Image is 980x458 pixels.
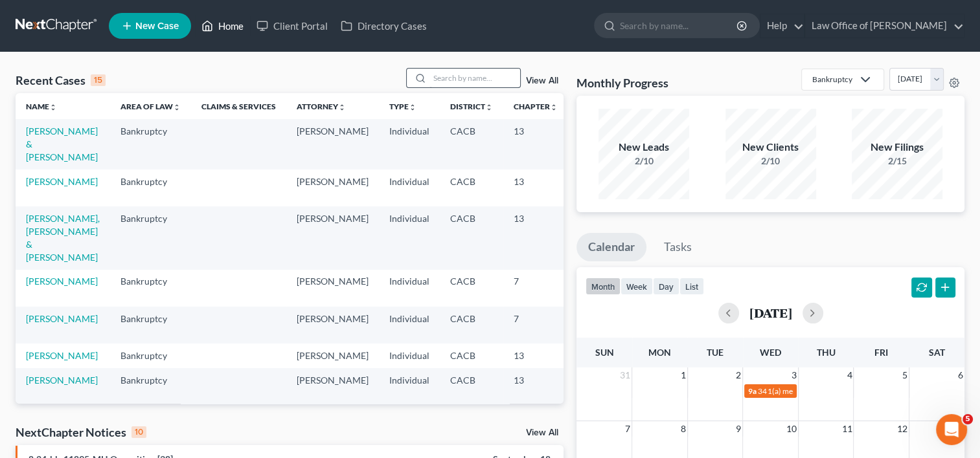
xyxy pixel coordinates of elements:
[379,169,440,206] td: Individual
[195,14,250,38] a: Home
[440,307,503,343] td: CACB
[135,21,179,31] span: New Case
[26,102,57,111] a: Nameunfold_more
[429,69,520,87] input: Search by name...
[26,276,98,287] a: [PERSON_NAME]
[379,270,440,307] td: Individual
[550,104,558,111] i: unfold_more
[191,93,286,119] th: Claims & Services
[131,426,146,438] div: 10
[49,104,57,111] i: unfold_more
[110,343,191,367] td: Bankruptcy
[334,14,433,38] a: Directory Cases
[503,307,568,343] td: 7
[250,14,334,38] a: Client Portal
[526,76,558,85] a: View All
[286,119,379,169] td: [PERSON_NAME]
[110,206,191,269] td: Bankruptcy
[120,102,181,111] a: Area of Lawunfold_more
[440,368,503,405] td: CACB
[503,270,568,307] td: 7
[874,347,888,358] span: Fri
[503,119,568,169] td: 13
[748,386,757,396] span: 9a
[526,428,558,437] a: View All
[286,307,379,343] td: [PERSON_NAME]
[16,424,146,440] div: NextChapter Notices
[286,169,379,206] td: [PERSON_NAME]
[963,414,973,424] span: 5
[805,14,964,38] a: Law Office of [PERSON_NAME]
[785,421,798,437] span: 10
[653,278,679,295] button: day
[379,368,440,405] td: Individual
[929,347,945,358] span: Sat
[379,307,440,343] td: Individual
[840,421,853,437] span: 11
[758,386,883,396] span: 341(a) meeting for [PERSON_NAME]
[110,307,191,343] td: Bankruptcy
[16,72,106,88] div: Recent Cases
[379,343,440,367] td: Individual
[379,206,440,269] td: Individual
[790,367,798,383] span: 3
[297,102,346,111] a: Attorneyunfold_more
[26,176,98,187] a: [PERSON_NAME]
[901,367,909,383] span: 5
[812,74,852,85] div: Bankruptcy
[817,347,836,358] span: Thu
[896,421,909,437] span: 12
[26,313,98,324] a: [PERSON_NAME]
[725,155,816,168] div: 2/10
[450,102,493,111] a: Districtunfold_more
[648,347,671,358] span: Mon
[576,75,668,91] h3: Monthly Progress
[110,270,191,307] td: Bankruptcy
[576,233,646,261] a: Calendar
[652,233,703,261] a: Tasks
[503,368,568,405] td: 13
[286,270,379,307] td: [PERSON_NAME]
[725,140,816,155] div: New Clients
[110,368,191,405] td: Bankruptcy
[286,206,379,269] td: [PERSON_NAME]
[852,140,942,155] div: New Filings
[586,278,621,295] button: month
[760,347,781,358] span: Wed
[440,206,503,269] td: CACB
[440,119,503,169] td: CACB
[595,347,614,358] span: Sun
[26,125,98,162] a: [PERSON_NAME] & [PERSON_NAME]
[110,119,191,169] td: Bankruptcy
[620,14,738,38] input: Search by name...
[503,343,568,367] td: 13
[26,213,100,263] a: [PERSON_NAME], [PERSON_NAME] & [PERSON_NAME]
[679,367,687,383] span: 1
[91,74,106,86] div: 15
[679,278,704,295] button: list
[286,368,379,405] td: [PERSON_NAME]
[26,375,98,386] a: [PERSON_NAME]
[485,104,493,111] i: unfold_more
[707,347,724,358] span: Tue
[598,140,689,155] div: New Leads
[409,104,416,111] i: unfold_more
[503,206,568,269] td: 13
[624,421,632,437] span: 7
[735,367,742,383] span: 2
[514,102,558,111] a: Chapterunfold_more
[173,104,181,111] i: unfold_more
[379,119,440,169] td: Individual
[749,306,792,320] h2: [DATE]
[936,414,967,445] iframe: Intercom live chat
[619,367,632,383] span: 31
[852,155,942,168] div: 2/15
[338,104,346,111] i: unfold_more
[503,169,568,206] td: 13
[621,278,653,295] button: week
[957,367,964,383] span: 6
[286,343,379,367] td: [PERSON_NAME]
[26,350,98,361] a: [PERSON_NAME]
[598,155,689,168] div: 2/10
[440,270,503,307] td: CACB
